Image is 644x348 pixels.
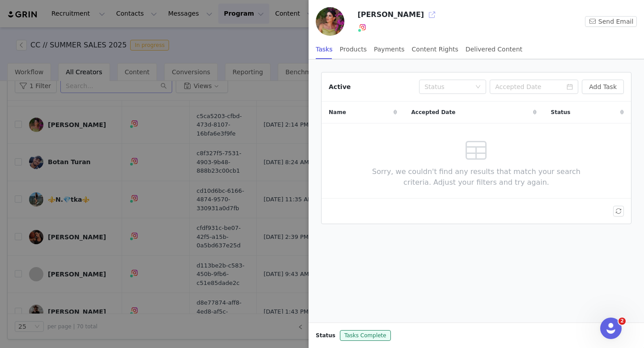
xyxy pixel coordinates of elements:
[412,39,458,59] div: Content Rights
[374,39,405,59] div: Payments
[340,39,367,59] div: Products
[582,80,624,94] button: Add Task
[490,80,578,94] input: Accepted Date
[329,108,346,116] span: Name
[475,84,481,90] i: icon: down
[316,7,344,36] img: d9c3ccdd-7f7a-49a1-96f9-7cb34fca806c.jpg
[567,84,573,90] i: icon: calendar
[466,39,522,59] div: Delivered Content
[551,108,571,116] span: Status
[359,24,366,31] img: instagram.svg
[316,39,333,59] div: Tasks
[585,16,637,27] button: Send Email
[411,108,456,116] span: Accepted Date
[329,82,351,92] div: Active
[424,82,471,91] div: Status
[600,318,622,339] iframe: Intercom live chat
[359,166,594,188] span: Sorry, we couldn't find any results that match your search criteria. Adjust your filters and try ...
[316,331,335,340] span: Status
[321,72,631,224] article: Active
[357,9,424,20] h3: [PERSON_NAME]
[619,318,626,325] span: 2
[340,330,391,341] span: Tasks Complete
